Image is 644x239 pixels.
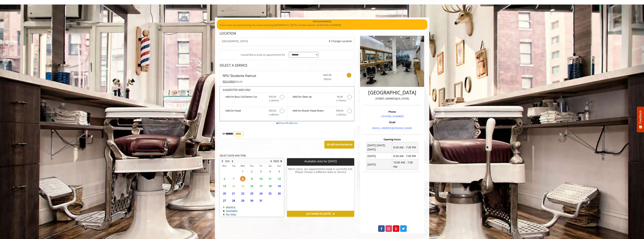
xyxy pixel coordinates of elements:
td: Select day24 [256,190,265,197]
button: Next Year [280,159,283,163]
td: Select day17 [256,182,265,190]
td: Select day18 [265,182,275,190]
span: $50.00 [269,109,276,113]
span: 29 [240,198,246,203]
span: Feedback [639,110,642,124]
b: SUGGESTED ADD-ONS [223,88,250,92]
h3: Email [364,121,420,124]
b: Add-On Buzz Cut/Senior Cut [225,95,265,103]
td: Select day22 [238,190,247,197]
span: 19 [276,183,282,189]
label: Add-On Facial [222,109,285,118]
span: 31 [258,198,264,203]
td: No Slots [223,213,237,216]
td: [DATE] [DATE] [DATE] [366,142,392,153]
b: LOCATION [220,31,236,36]
span: 21 [231,191,236,196]
td: Select day11 [265,175,275,182]
span: 22 [240,191,246,196]
th: Tue [229,164,238,168]
button: Previous Year [269,159,272,163]
span: $45.00 [336,109,343,113]
td: Select day29 [238,197,247,204]
span: 28 [231,198,236,203]
span: 25 [267,191,273,196]
span: 18 [267,183,273,189]
div: NYU Students Haircut Add-onS [220,86,354,121]
span: 24 [258,191,264,196]
span: 15 [240,183,246,189]
td: Available [223,209,237,212]
button: Oct [225,159,230,163]
span: 13 [222,183,227,189]
td: Select day26 [275,190,284,197]
b: NYU Students Haircut [223,73,256,78]
div: $43.00 [223,80,298,84]
div: SELECT A SERVICE [220,64,354,67]
td: Select day25 [265,190,275,197]
b: SELECT DATE AND TIME [220,154,246,157]
td: Select day9 [247,175,256,182]
span: (+20min ) [267,99,278,102]
a: Change Location [329,39,352,43]
b: Add-On Shave/ Head Shave [293,109,332,117]
span: $0.00 [337,95,343,99]
th: Mon [220,164,229,168]
span: (+40min ) [267,113,278,117]
p: [STREET_ADDRESS][US_STATE] [364,97,420,101]
td: Select day12 [275,175,284,182]
span: 27 [222,198,227,203]
span: (+10min ) [334,99,345,102]
span: 16 [249,183,255,189]
b: Announcements [313,19,331,23]
span: 30 [249,198,255,203]
td: Select day31 [256,197,265,204]
span: $35.00 [269,95,276,99]
td: Select day21 [229,190,238,197]
p: If you have are experiencing any issues booking [GEOGRAPHIC_DATA] location please call [PHONE_NUM... [220,23,425,27]
td: Select day16 [247,182,256,190]
a: [EMAIL_ADDRESS][DOMAIN_NAME] [372,126,412,130]
td: 10:00 AM - 7:00 PM [392,159,418,170]
th: Fri [256,164,265,168]
button: 2025 [273,159,279,163]
span: 26 [276,191,282,196]
b: Add Another Service [330,143,352,146]
span: $40.00 [309,73,331,77]
td: Waitlist [223,206,237,209]
td: Select day23 [247,190,256,197]
label: Add-On Buzz Cut/Senior Cut [222,95,285,104]
td: Select day28 [229,197,238,204]
span: 12 [276,176,282,181]
span: 10 [258,176,264,181]
span: 9 [249,176,255,181]
td: Select day19 [275,182,284,190]
button: Add AnotherService [324,141,354,149]
td: [DATE] [366,153,392,159]
span: 20 [222,191,227,196]
th: Sat [265,164,275,168]
td: Select day15 [238,182,247,190]
span: 23 [249,191,255,196]
h3: Phone [364,110,420,113]
h3: Opening Hours [363,138,421,141]
td: Select day30 [247,197,256,204]
th: Thu [247,164,256,168]
td: Select day14 [229,182,238,190]
td: Select day27 [220,197,229,204]
td: [DATE] [366,159,392,170]
span: I would like to book an appointment for [240,53,285,57]
td: 8:30 AM - 7:00 PM [392,153,418,159]
p: Available slots for [DATE] [288,160,353,163]
span: 14 [231,183,236,189]
label: Add-On Shave/ Head Shave [289,109,352,118]
td: Select day10 [256,175,265,182]
span: 30min [309,77,331,81]
a: Show All Add-ons [278,121,298,125]
td: Select day13 [220,182,229,190]
h2: [GEOGRAPHIC_DATA] [364,90,420,95]
button: Previous Month [221,159,224,163]
b: Add-On Facial [225,109,265,117]
span: Join Waitlist for [DATE] [306,212,331,215]
th: Wed [238,164,247,168]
